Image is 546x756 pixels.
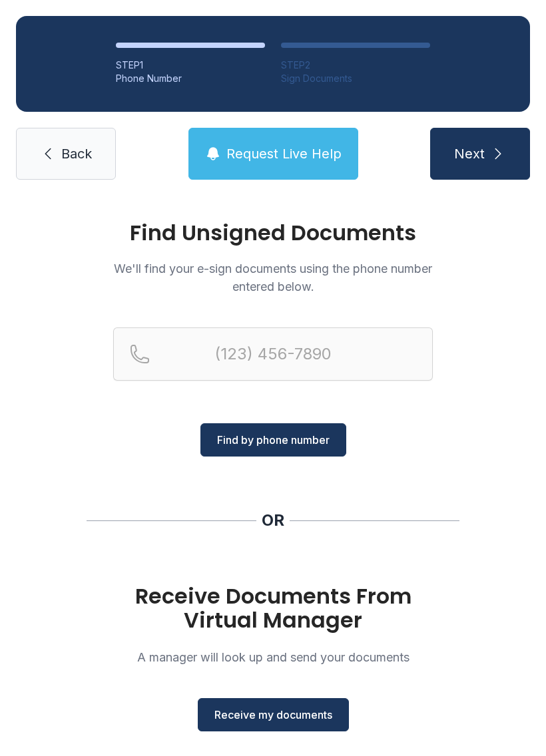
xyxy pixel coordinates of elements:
[454,144,485,163] span: Next
[113,327,433,381] input: Reservation phone number
[116,59,265,72] div: STEP 1
[113,222,433,244] h1: Find Unsigned Documents
[262,510,284,531] div: OR
[113,648,433,666] p: A manager will look up and send your documents
[226,144,342,163] span: Request Live Help
[217,432,330,448] span: Find by phone number
[214,707,332,723] span: Receive my documents
[61,144,92,163] span: Back
[116,72,265,85] div: Phone Number
[281,59,430,72] div: STEP 2
[113,260,433,295] p: We'll find your e-sign documents using the phone number entered below.
[113,584,433,632] h1: Receive Documents From Virtual Manager
[281,72,430,85] div: Sign Documents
